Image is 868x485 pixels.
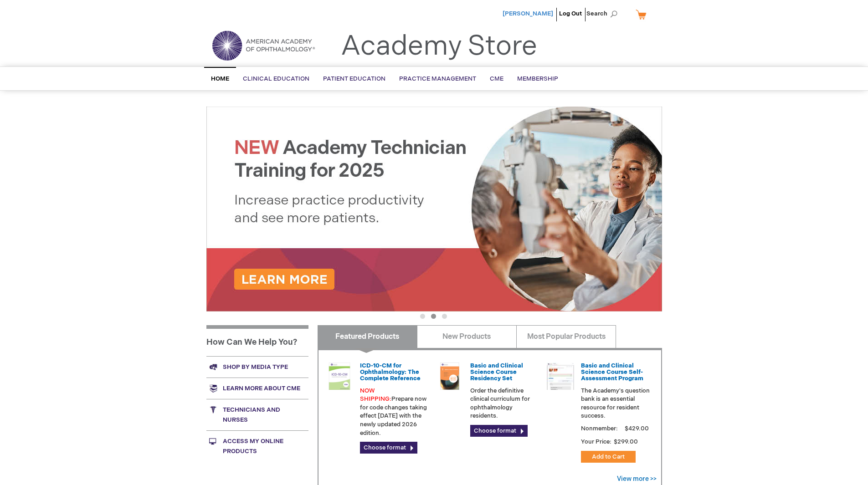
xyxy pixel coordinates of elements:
[326,362,353,390] img: 0120008u_42.png
[581,387,650,420] p: The Academy's question bank is an essential resource for resident success.
[420,314,425,319] button: 1 of 3
[243,75,309,82] span: Clinical Education
[206,430,308,462] a: Access My Online Products
[206,378,308,399] a: Learn more about CME
[442,314,447,319] button: 3 of 3
[206,399,308,430] a: Technicians and nurses
[517,75,558,82] span: Membership
[581,423,618,434] strong: Nonmember:
[547,362,574,390] img: bcscself_20.jpg
[581,451,636,463] button: Add to Cart
[360,387,391,403] font: NOW SHIPPING:
[318,325,417,348] a: Featured Products
[470,362,523,383] a: Basic and Clinical Science Course Residency Set
[360,442,417,454] a: Choose format
[490,75,503,82] span: CME
[617,475,657,483] a: View more >>
[211,75,229,82] span: Home
[399,75,476,82] span: Practice Management
[559,10,582,17] a: Log Out
[431,314,436,319] button: 2 of 3
[360,387,429,437] p: Prepare now for code changes taking effect [DATE] with the newly updated 2026 edition.
[623,425,650,432] span: $429.00
[206,325,308,356] h1: How Can We Help You?
[341,30,537,63] a: Academy Store
[592,453,625,460] span: Add to Cart
[470,387,539,420] p: Order the definitive clinical curriculum for ophthalmology residents.
[360,362,421,383] a: ICD-10-CM for Ophthalmology: The Complete Reference
[581,362,643,383] a: Basic and Clinical Science Course Self-Assessment Program
[613,438,639,445] span: $299.00
[470,425,528,437] a: Choose format
[206,356,308,378] a: Shop by media type
[323,75,385,82] span: Patient Education
[436,362,463,390] img: 02850963u_47.png
[417,325,517,348] a: New Products
[516,325,616,348] a: Most Popular Products
[586,5,621,23] span: Search
[581,438,611,445] strong: Your Price:
[503,10,553,17] a: [PERSON_NAME]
